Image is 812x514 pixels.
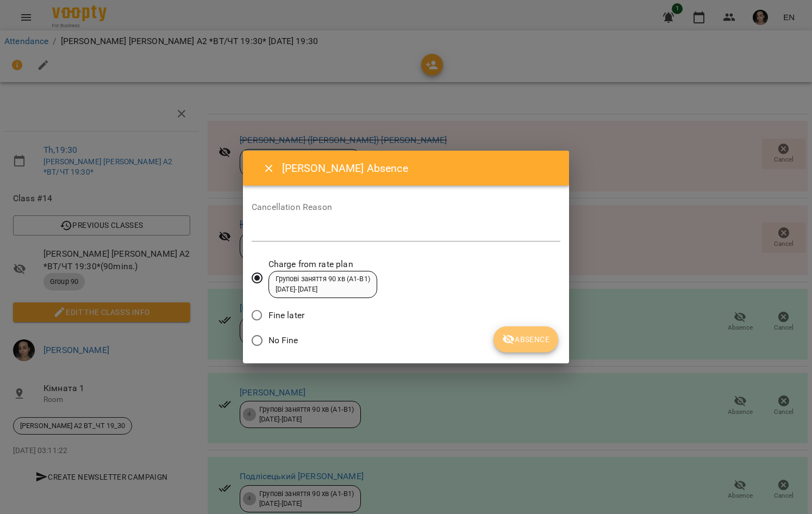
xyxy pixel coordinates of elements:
span: Fine later [268,309,304,322]
span: Charge from rate plan [268,258,377,271]
button: Close [256,156,282,182]
button: Absence [494,326,558,352]
span: Absence [502,333,549,346]
h6: [PERSON_NAME] Absence [282,160,556,177]
span: No Fine [268,334,298,347]
div: Групові заняття 90 хв (А1-В1) [DATE] - [DATE] [276,274,370,294]
label: Cancellation Reason [252,203,560,212]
